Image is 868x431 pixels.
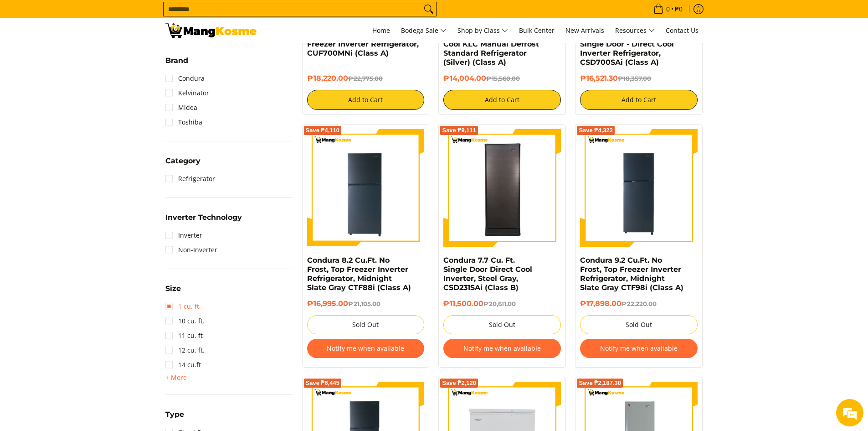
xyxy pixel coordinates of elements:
[483,300,516,307] del: ₱20,611.00
[580,299,698,308] h6: ₱17,898.00
[165,57,188,64] span: Brand
[53,115,126,207] span: We're online!
[486,75,520,82] del: ₱15,560.00
[165,71,205,86] a: Condura
[443,339,561,358] button: Notify me when available
[165,214,242,221] span: Inverter Technology
[165,86,209,100] a: Kelvinator
[401,25,447,36] span: Bodega Sale
[580,256,683,292] a: Condura 9.2 Cu.Ft. No Frost, Top Freezer Inverter Refrigerator, Midnight Slate Gray CTF98i (Class A)
[580,315,698,334] button: Sold Out
[519,26,555,35] span: Bulk Center
[368,18,395,43] a: Home
[443,130,561,245] img: Condura 7.7 Cu. Ft. Single Door Direct Cool Inverter, Steel Gray, CSD231SAi (Class B)
[665,6,671,12] span: 0
[443,31,545,67] a: Kelvinator 7.3 Cu.Ft. Direct Cool KLC Manual Defrost Standard Refrigerator (Silver) (Class A)
[618,75,651,82] del: ₱18,357.00
[580,74,698,83] h6: ₱16,521.30
[165,285,181,292] span: Size
[621,300,657,307] del: ₱22,220.00
[580,339,698,358] button: Notify me when available
[165,100,197,115] a: Midea
[165,299,201,314] a: 1 cu. ft.
[165,243,217,257] a: Non-Inverter
[165,157,200,165] span: Category
[165,115,202,130] a: Toshiba
[442,380,476,386] span: Save ₱2,120
[306,128,340,133] span: Save ₱4,110
[307,339,425,358] button: Notify me when available
[165,372,187,383] summary: Open
[165,314,205,328] a: 10 cu. ft.
[579,380,621,386] span: Save ₱2,187.30
[348,300,380,307] del: ₱21,105.00
[666,26,699,35] span: Contact Us
[266,18,703,43] nav: Main Menu
[307,90,425,110] button: Add to Cart
[651,4,685,14] span: •
[165,411,184,418] span: Type
[443,299,561,308] h6: ₱11,500.00
[443,74,561,83] h6: ₱14,004.00
[165,328,203,343] a: 11 cu. ft
[580,90,698,110] button: Add to Cart
[457,25,508,36] span: Shop by Class
[307,256,411,292] a: Condura 8.2 Cu.Ft. No Frost, Top Freezer Inverter Refrigerator, Midnight Slate Gray CTF88i (Class A)
[165,57,188,71] summary: Open
[307,74,425,83] h6: ₱18,220.00
[580,31,674,67] a: Condura 7.3 Cu. Ft. Single Door - Direct Cool Inverter Refrigerator, CSD700SAi (Class A)
[47,51,153,63] div: Chat with us now
[443,90,561,110] button: Add to Cart
[5,249,174,281] textarea: Type your message and hit 'Enter'
[307,315,425,334] button: Sold Out
[442,128,476,133] span: Save ₱9,111
[580,129,698,247] img: Condura 9.2 Cu.Ft. No Frost, Top Freezer Inverter Refrigerator, Midnight Slate Gray CTF98i (Class A)
[165,411,184,425] summary: Open
[149,5,171,26] div: Minimize live chat window
[307,299,425,308] h6: ₱16,995.00
[165,228,202,243] a: Inverter
[165,171,215,186] a: Refrigerator
[443,315,561,334] button: Sold Out
[514,18,559,43] a: Bulk Center
[579,128,613,133] span: Save ₱4,322
[615,25,655,36] span: Resources
[165,214,242,228] summary: Open
[372,26,390,35] span: Home
[306,380,340,386] span: Save ₱6,445
[661,18,703,43] a: Contact Us
[611,18,659,43] a: Resources
[673,6,684,12] span: ₱0
[165,23,257,38] img: Bodega Sale Refrigerator l Mang Kosme: Home Appliances Warehouse Sale
[565,26,604,35] span: New Arrivals
[443,256,532,292] a: Condura 7.7 Cu. Ft. Single Door Direct Cool Inverter, Steel Gray, CSD231SAi (Class B)
[421,2,436,16] button: Search
[165,374,187,381] span: + More
[165,285,181,299] summary: Open
[165,358,201,372] a: 14 cu.ft
[165,343,205,358] a: 12 cu. ft.
[307,129,425,247] img: Condura 8.2 Cu.Ft. No Frost, Top Freezer Inverter Refrigerator, Midnight Slate Gray CTF88i (Class A)
[165,157,200,171] summary: Open
[453,18,513,43] a: Shop by Class
[307,31,419,57] a: Condura 7.0 Cu. Ft. Upright Freezer Inverter Refrigerator, CUF700MNi (Class A)
[396,18,451,43] a: Bodega Sale
[348,75,383,82] del: ₱22,775.00
[561,18,609,43] a: New Arrivals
